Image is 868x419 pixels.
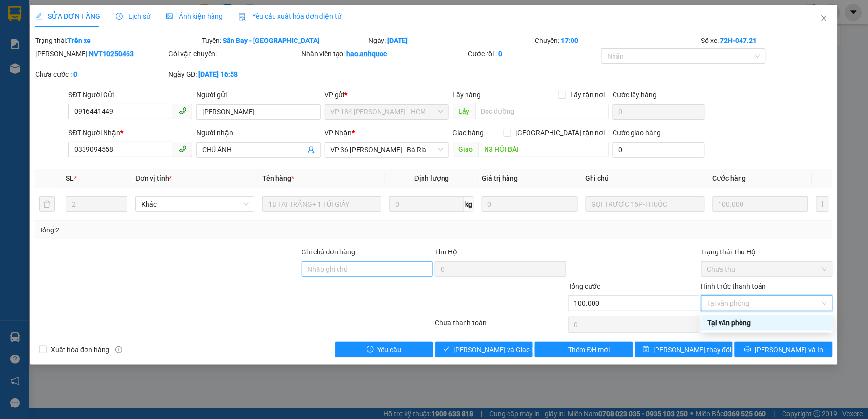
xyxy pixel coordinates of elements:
div: Tuyến: [201,35,367,46]
span: printer [744,346,751,354]
input: Dọc đường [475,104,609,119]
span: Xuất hóa đơn hàng [47,344,113,355]
label: Ghi chú đơn hàng [302,248,356,256]
button: plusThêm ĐH mới [535,342,633,357]
input: 0 [482,196,578,212]
button: plus [816,196,828,212]
div: Chưa cước : [35,69,167,80]
span: info-circle [115,346,122,353]
span: edit [35,13,42,20]
span: Khác [141,197,249,211]
span: Tổng cước [568,282,600,290]
span: Tên hàng [262,174,294,182]
div: Chuyến: [534,35,700,46]
span: Giao [453,142,479,157]
b: [DATE] [387,37,408,44]
div: Người nhận [196,127,320,138]
span: clock-circle [116,13,123,20]
span: user-add [307,146,315,154]
div: SĐT Người Gửi [68,89,192,100]
div: [PERSON_NAME]: [35,48,167,59]
span: Lịch sử [116,12,150,20]
div: VP gửi [325,89,449,100]
b: Sân Bay - [GEOGRAPHIC_DATA] [223,37,319,44]
button: exclamation-circleYêu cầu [335,342,433,357]
input: Ghi Chú [586,196,705,212]
input: Cước giao hàng [613,142,705,158]
b: 17:00 [561,37,578,44]
span: Cước hàng [713,174,746,182]
span: save [643,346,650,354]
span: [PERSON_NAME] thay đổi [654,344,732,355]
button: delete [39,196,55,212]
div: Trạng thái: [34,35,201,46]
span: VP 184 Nguyễn Văn Trỗi - HCM [331,105,443,119]
div: Chưa thanh toán [434,317,567,335]
label: Cước lấy hàng [613,91,656,99]
span: Thêm ĐH mới [569,344,610,355]
b: 72H-047.21 [720,37,757,44]
div: Cước rồi : [468,48,600,59]
input: 0 [713,196,809,212]
div: Tổng: 2 [39,225,335,235]
b: NVT10250463 [89,50,134,58]
img: icon [238,13,246,21]
span: VP Nhận [325,129,352,137]
div: Tại văn phòng [708,317,827,328]
label: Hình thức thanh toán [701,282,766,290]
button: save[PERSON_NAME] thay đổi [635,342,733,357]
span: phone [179,107,187,115]
span: [PERSON_NAME] và In [755,344,824,355]
input: Ghi chú đơn hàng [302,261,433,277]
input: VD: Bàn, Ghế [262,196,381,212]
div: Trạng thái Thu Hộ [701,247,833,257]
b: 0 [73,70,77,78]
span: exclamation-circle [367,346,374,354]
div: Gói vận chuyển: [169,48,300,59]
div: SĐT Người Nhận [68,127,192,138]
button: printer[PERSON_NAME] và In [735,342,833,357]
th: Ghi chú [582,169,709,188]
div: Ngày: [367,35,534,46]
span: Yêu cầu xuất hóa đơn điện tử [238,12,341,20]
span: Ảnh kiện hàng [166,12,223,20]
span: plus [558,346,565,354]
span: Đơn vị tính [135,174,172,182]
span: picture [166,13,173,20]
span: [PERSON_NAME] và Giao hàng [454,344,548,355]
span: phone [179,145,187,153]
span: Định lượng [414,174,449,182]
span: SL [66,174,74,182]
b: Trên xe [67,37,91,44]
label: Cước giao hàng [613,129,661,137]
input: Dọc đường [479,142,609,157]
span: [GEOGRAPHIC_DATA] tận nơi [511,127,609,138]
button: check[PERSON_NAME] và Giao hàng [435,342,533,357]
div: Người gửi [196,89,320,100]
span: Lấy [453,104,475,119]
div: Nhân viên tạo: [302,48,466,59]
span: Giá trị hàng [482,174,518,182]
span: Lấy tận nơi [566,89,609,100]
span: Tại văn phòng [707,296,827,311]
b: [DATE] 16:58 [198,70,238,78]
b: hao.anhquoc [347,50,387,58]
span: close [820,14,828,22]
span: check [443,346,450,354]
input: Cước lấy hàng [613,104,705,120]
span: Thu Hộ [435,248,457,256]
div: Số xe: [700,35,834,46]
div: Ngày GD: [169,69,300,80]
span: SỬA ĐƠN HÀNG [35,12,100,20]
span: VP 36 Lê Thành Duy - Bà Rịa [331,143,443,157]
span: kg [464,196,474,212]
span: Chưa thu [707,262,827,276]
span: Lấy hàng [453,91,481,99]
b: 0 [499,50,503,58]
span: Yêu cầu [378,344,402,355]
span: Giao hàng [453,129,484,137]
button: Close [810,5,838,32]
